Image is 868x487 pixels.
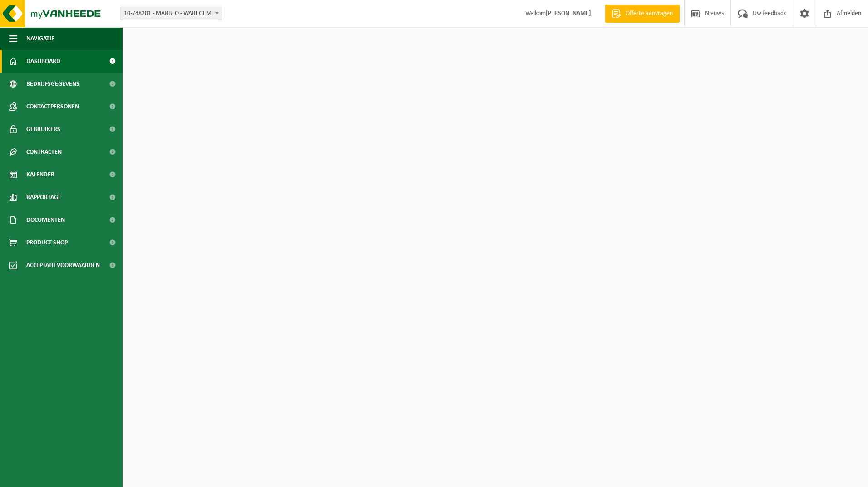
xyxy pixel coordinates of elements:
[26,73,79,95] span: Bedrijfsgegevens
[26,231,68,254] span: Product Shop
[120,7,222,20] span: 10-748201 - MARBLO - WAREGEM
[623,9,675,18] span: Offerte aanvragen
[26,27,54,50] span: Navigatie
[546,10,591,17] strong: [PERSON_NAME]
[26,254,100,277] span: Acceptatievoorwaarden
[26,163,54,186] span: Kalender
[26,209,65,231] span: Documenten
[120,7,222,20] span: 10-748201 - MARBLO - WAREGEM
[26,95,79,118] span: Contactpersonen
[26,141,62,163] span: Contracten
[605,5,680,23] a: Offerte aanvragen
[26,50,60,73] span: Dashboard
[26,186,61,209] span: Rapportage
[26,118,60,141] span: Gebruikers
